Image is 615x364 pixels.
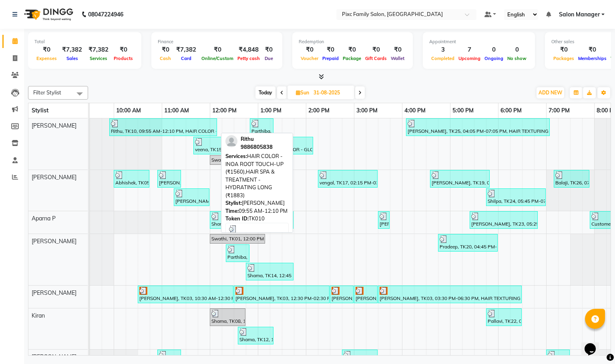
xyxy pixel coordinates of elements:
[241,143,273,151] div: 9886805838
[539,90,562,96] span: ADD NEW
[505,56,529,61] span: No show
[32,312,45,319] span: Kiran
[258,105,283,116] a: 1:00 PM
[470,212,537,228] div: [PERSON_NAME], TK23, 05:25 PM-06:50 PM, BODY DETAN - [PERSON_NAME]/BLEACH FULL FACE & NECK GOLD (...
[32,238,76,245] span: [PERSON_NAME]
[555,171,589,186] div: Balaji, TK26, 07:10 PM-07:55 PM, HAIRCUT & STYLE (MEN) - HAIRCUT REGULAR (₹289),HAIRCUT & STYLE (...
[211,310,245,325] div: Shama, TK08, 12:00 PM-12:45 PM, HAIR SPA & TREATMENT - HYDRATING SPA S/M
[64,56,80,61] span: Sales
[306,105,332,116] a: 2:00 PM
[158,38,276,45] div: Finance
[175,190,209,205] div: [PERSON_NAME], TK09, 11:15 AM-12:00 PM, HAIRCUT & STYLE (MEN) - HAIRCUT REGULAR (₹289),HAIRCUT & ...
[158,45,173,54] div: ₹0
[505,45,529,54] div: 0
[482,56,505,61] span: Ongoing
[263,56,275,61] span: Due
[34,45,59,54] div: ₹0
[225,207,289,215] div: 09:55 AM-12:10 PM
[225,215,289,223] div: TK010
[235,287,329,302] div: [PERSON_NAME], TK03, 12:30 PM-02:30 PM, HAIR COLOR - CROWN HIGHLIGHTS
[20,3,75,26] img: logo
[262,45,276,54] div: ₹0
[389,56,406,61] span: Wallet
[331,287,353,302] div: [PERSON_NAME], TK03, 02:30 PM-03:00 PM, HAIRCUT AND STYLE - HAIRCUT BY EXPERT
[225,200,242,206] span: Stylist:
[211,156,233,164] div: Swathi, TK01, 12:00 PM-12:30 PM, HAIRCUT AND STYLE - HAIRCUT BY EXPERT
[199,45,235,54] div: ₹0
[227,246,249,261] div: Parthiba, TK11, 12:20 PM-12:50 PM, Pedicure (Unisex) - AROMA PEDICURE (₹625)
[429,56,456,61] span: Completed
[576,45,609,54] div: ₹0
[194,138,312,153] div: veena, TK15, 11:40 AM-02:10 PM, HAIR COLOR - GLOBAL HIGHLIGHTS (L) (₹5599),HAIRCUT AND STYLE - HA...
[235,45,262,54] div: ₹4,848
[32,122,76,129] span: [PERSON_NAME]
[320,45,341,54] div: ₹0
[299,38,406,45] div: Redemption
[210,105,239,116] a: 12:00 PM
[407,120,549,135] div: [PERSON_NAME], TK25, 04:05 PM-07:05 PM, HAIR TEXTURING - NANO PLASTIA LONG (₹12699),HAIRCUT AND S...
[354,105,380,116] a: 3:00 PM
[247,264,293,279] div: Shama, TK14, 12:45 PM-01:45 PM, THREADING - EYEBROWS (₹58),HAIR SPA & TREATMENT - HYDRATING SPA S...
[429,45,456,54] div: 3
[112,45,135,54] div: ₹0
[225,153,283,198] span: HAIR COLOR - INOA ROOT TOUCH-UP (₹1560),HAIR SPA & TREATMENT - HYDRATING LONG (₹1883)
[431,171,489,186] div: [PERSON_NAME], TK19, 04:35 PM-05:50 PM, HAIR COLOR (MEN) - GLOBAL INOA (₹1275),HAIRCUT & STYLE (M...
[551,56,576,61] span: Packages
[225,208,239,214] span: Time:
[32,215,56,222] span: Aparna P
[439,235,497,250] div: Pradeep, TK20, 04:45 PM-06:00 PM, HAIRCUT & STYLE (MEN) - HAIRCUT REGULAR (₹289),HAIRCUT & STYLE ...
[115,171,149,186] div: Abhishek, TK05, 10:00 AM-10:45 AM, HAIRCUT & STYLE (MEN) - HAIRCUT REGULAR (₹289),HAIRCUT & STYLE...
[211,212,293,228] div: Shama, TK08, 12:00 PM-01:45 PM, WAXING SERVICES - GOLD WAX HALF LEGS (₹483),WAXING SERVICES - BRA...
[139,287,233,302] div: [PERSON_NAME], TK03, 10:30 AM-12:30 PM, HAIR COLOR - CROWN HIGHLIGHTS
[379,212,389,228] div: [PERSON_NAME], TK16, 03:30 PM-03:45 PM, BODY DETAN - [PERSON_NAME]/BLEACH FULL FACE & NECK GOLD (...
[211,235,264,242] div: Swathi, TK01, 12:00 PM-01:10 PM, HYDRA FACIAL 2499
[225,199,289,207] div: [PERSON_NAME]
[341,56,363,61] span: Package
[319,171,377,186] div: vengal, TK17, 02:15 PM-03:30 PM, HAIR COLOR (MEN) - GLOBAL INOA (₹1275),HAIRCUT & STYLE (MEN) - [...
[379,287,521,302] div: [PERSON_NAME], TK03, 03:30 PM-06:30 PM, HAIR TEXTURING - ELASTIN / [MEDICAL_DATA] (L)
[34,56,59,61] span: Expenses
[429,38,529,45] div: Appointment
[341,45,363,54] div: ₹0
[320,56,341,61] span: Prepaid
[241,136,254,142] span: Rithu
[158,56,173,61] span: Cash
[487,310,521,325] div: Pallavi, TK22, 05:45 PM-06:30 PM, HAIRCUT & STYLE (MEN) - HAIRCUT REGULAR (₹289),HAIRCUT & STYLE ...
[114,105,143,116] a: 10:00 AM
[299,56,320,61] span: Voucher
[32,107,48,114] span: Stylist
[487,190,545,205] div: Shilpa, TK24, 05:45 PM-07:00 PM, HAIRCUT AND STYLE - HAIRCUT BY EXPERT (₹950),HAIR SPA & TREATMEN...
[581,332,607,356] iframe: chat widget
[559,10,600,19] span: Salon Manager
[235,56,262,61] span: Petty cash
[537,87,564,98] button: ADD NEW
[158,171,180,186] div: [PERSON_NAME], TK06, 10:55 AM-11:25 AM, HAIRCUT & STYLE (MEN) - HAIRCUT (BELOW 12 YEARS) (₹200)
[32,353,76,360] span: [PERSON_NAME]
[225,153,247,159] span: Services:
[85,45,112,54] div: ₹7,382
[456,45,482,54] div: 7
[311,87,351,99] input: 2025-08-31
[88,3,123,26] b: 08047224946
[32,174,76,181] span: [PERSON_NAME]
[110,120,216,135] div: Rithu, TK10, 09:55 AM-12:10 PM, HAIR COLOR - INOA ROOT TOUCH-UP (₹1560),HAIR SPA & TREATMENT - HY...
[239,328,273,343] div: Shama, TK12, 12:35 PM-01:20 PM, HAIRCUT & STYLE (MEN) - HAIRCUT REGULAR (₹289),HAIRCUT & STYLE (M...
[251,120,273,135] div: Parthiba, TK11, 12:50 PM-01:20 PM, HAIRCUT AND STYLE - HAIRCUT BY EXPERT (₹950)
[547,105,572,116] a: 7:00 PM
[450,105,476,116] a: 5:00 PM
[294,90,311,96] span: Sun
[255,86,275,99] span: Today
[88,56,109,61] span: Services
[173,45,199,54] div: ₹7,382
[363,56,389,61] span: Gift Cards
[199,56,235,61] span: Online/Custom
[363,45,389,54] div: ₹0
[33,89,61,96] span: Filter Stylist
[162,105,191,116] a: 11:00 AM
[179,56,193,61] span: Card
[576,56,609,61] span: Memberships
[59,45,85,54] div: ₹7,382
[389,45,406,54] div: ₹0
[34,38,135,45] div: Total
[498,105,524,116] a: 6:00 PM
